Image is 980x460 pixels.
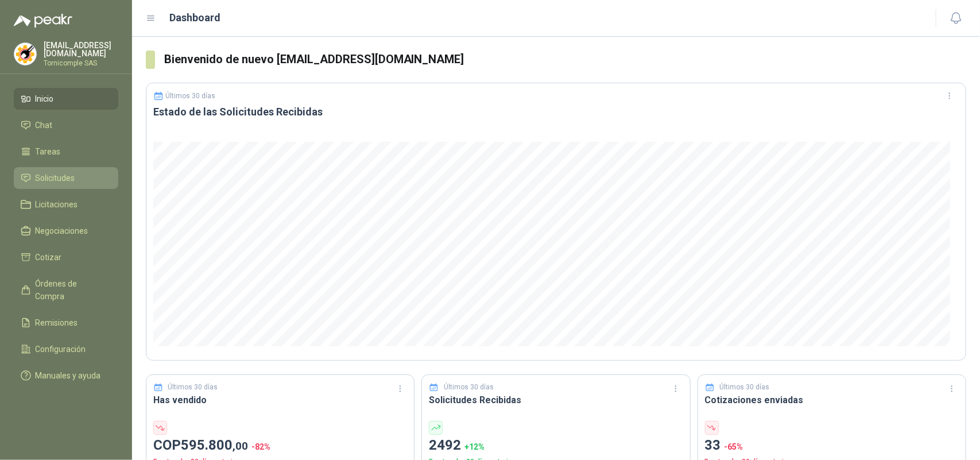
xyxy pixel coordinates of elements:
[233,439,248,453] span: ,00
[36,343,86,355] span: Configuración
[14,167,118,189] a: Solicitudes
[444,382,494,393] p: Últimos 30 días
[36,198,78,211] span: Licitaciones
[14,141,118,163] a: Tareas
[36,369,101,382] span: Manuales y ayuda
[164,51,966,68] h3: Bienvenido de nuevo [EMAIL_ADDRESS][DOMAIN_NAME]
[251,442,270,451] span: -82 %
[14,365,118,386] a: Manuales y ayuda
[14,114,118,136] a: Chat
[181,437,248,453] span: 595.800
[36,251,62,264] span: Cotizar
[36,172,75,184] span: Solicitudes
[725,442,743,451] span: -65 %
[44,60,118,67] p: Tornicomple SAS
[36,92,54,105] span: Inicio
[14,338,118,360] a: Configuración
[153,105,959,119] h3: Estado de las Solicitudes Recibidas
[14,194,118,215] a: Licitaciones
[36,119,53,132] span: Chat
[14,88,118,110] a: Inicio
[44,41,118,57] p: [EMAIL_ADDRESS][DOMAIN_NAME]
[14,14,72,28] img: Logo peakr
[153,435,407,457] p: COP
[36,316,78,329] span: Remisiones
[166,92,216,100] p: Últimos 30 días
[170,10,221,26] h1: Dashboard
[36,277,107,303] span: Órdenes de Compra
[429,393,683,407] h3: Solicitudes Recibidas
[168,382,218,393] p: Últimos 30 días
[153,393,407,407] h3: Has vendido
[36,145,61,158] span: Tareas
[719,382,769,393] p: Últimos 30 días
[14,273,118,307] a: Órdenes de Compra
[429,435,683,457] p: 2492
[14,43,36,65] img: Company Logo
[36,225,88,237] span: Negociaciones
[14,220,118,242] a: Negociaciones
[14,246,118,268] a: Cotizar
[464,442,485,451] span: + 12 %
[705,435,959,457] p: 33
[14,312,118,334] a: Remisiones
[705,393,959,407] h3: Cotizaciones enviadas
